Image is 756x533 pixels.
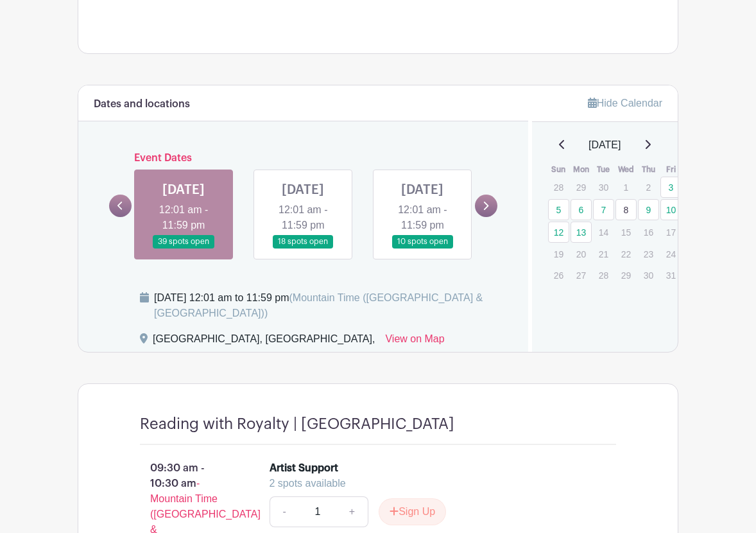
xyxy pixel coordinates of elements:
[571,177,592,197] p: 29
[153,331,375,352] div: [GEOGRAPHIC_DATA], [GEOGRAPHIC_DATA],
[593,222,614,242] p: 14
[571,265,592,285] p: 27
[615,199,637,220] a: 8
[593,265,614,285] p: 28
[637,163,660,176] th: Thu
[94,98,190,110] h6: Dates and locations
[548,244,569,264] p: 19
[638,222,659,242] p: 16
[660,222,682,242] p: 17
[638,265,659,285] p: 30
[615,177,637,197] p: 1
[660,244,682,264] p: 24
[154,292,483,319] span: (Mountain Time ([GEOGRAPHIC_DATA] & [GEOGRAPHIC_DATA]))
[593,244,614,264] p: 21
[660,265,682,285] p: 31
[588,137,621,153] span: [DATE]
[547,163,570,176] th: Sun
[336,496,368,527] a: +
[660,177,682,198] a: 3
[571,199,592,220] a: 6
[638,244,659,264] p: 23
[379,498,446,525] button: Sign Up
[548,199,569,220] a: 5
[588,98,662,109] a: Hide Calendar
[270,460,338,476] div: Artist Support
[615,244,637,264] p: 22
[548,265,569,285] p: 26
[270,476,591,491] div: 2 spots available
[592,163,615,176] th: Tue
[660,163,682,176] th: Fri
[385,331,444,352] a: View on Map
[140,415,454,433] h4: Reading with Royalty | [GEOGRAPHIC_DATA]
[132,152,475,164] h6: Event Dates
[593,199,614,220] a: 7
[615,265,637,285] p: 29
[270,496,299,527] a: -
[615,163,637,176] th: Wed
[154,290,513,321] div: [DATE] 12:01 am to 11:59 pm
[570,163,592,176] th: Mon
[593,177,614,197] p: 30
[615,222,637,242] p: 15
[548,222,569,243] a: 12
[638,199,659,220] a: 9
[548,177,569,197] p: 28
[571,222,592,243] a: 13
[638,177,659,197] p: 2
[660,199,682,220] a: 10
[571,244,592,264] p: 20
